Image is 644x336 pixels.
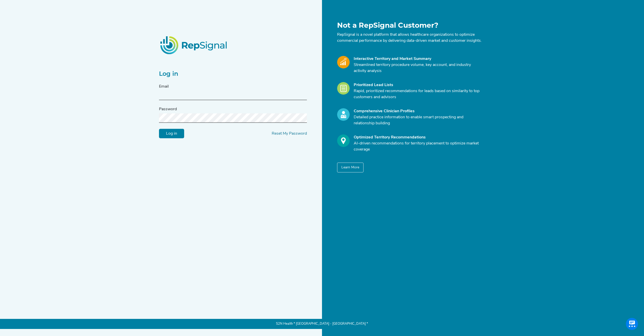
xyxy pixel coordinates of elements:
div: Prioritized Lead Lists [354,82,482,88]
p: AI-driven recommendations for territory placement to optimize market coverage [354,140,482,153]
h2: Log in [159,70,307,78]
div: Comprehensive Clinician Profiles [354,108,482,114]
label: Password [159,106,177,112]
label: Email [159,84,169,90]
img: Market_Icon.a700a4ad.svg [337,56,350,68]
img: RepSignalLogo.20539ed3.png [154,30,234,60]
img: Optimize_Icon.261f85db.svg [337,134,350,147]
img: Profile_Icon.739e2aba.svg [337,108,350,121]
div: Optimized Territory Recommendations [354,134,482,140]
p: S2N Health * [GEOGRAPHIC_DATA] - [GEOGRAPHIC_DATA] * [159,319,485,329]
img: Leads_Icon.28e8c528.svg [337,82,350,95]
input: Log in [159,129,184,138]
h1: Not a RepSignal Customer? [337,21,482,30]
p: Detailed practice information to enable smart prospecting and relationship building [354,114,482,126]
button: Learn More [337,163,364,172]
a: Reset My Password [272,132,307,136]
div: Interactive Territory and Market Summary [354,56,482,62]
p: Streamlined territory procedure volume, key account, and industry activity analysis [354,62,482,74]
p: RepSignal is a novel platform that allows healthcare organizations to optimize commercial perform... [337,32,482,44]
p: Rapid, prioritized recommendations for leads based on similarity to top customers and advisors [354,88,482,100]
